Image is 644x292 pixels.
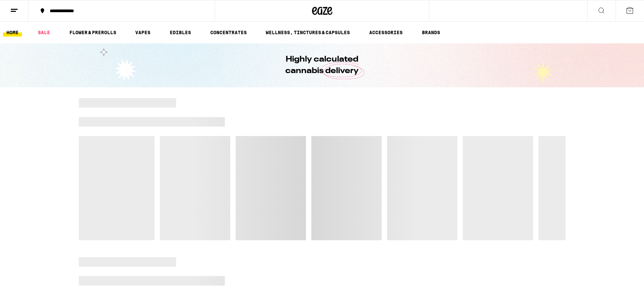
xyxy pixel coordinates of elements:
a: CONCENTRATES [207,28,250,37]
a: VAPES [132,28,154,37]
a: SALE [34,28,53,37]
a: HOME [3,28,22,37]
h1: Highly calculated cannabis delivery [266,54,378,77]
a: ACCESSORIES [366,28,406,37]
a: EDIBLES [166,28,194,37]
a: BRANDS [419,28,444,37]
a: FLOWER & PREROLLS [66,28,120,37]
a: WELLNESS, TINCTURES & CAPSULES [262,28,353,37]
